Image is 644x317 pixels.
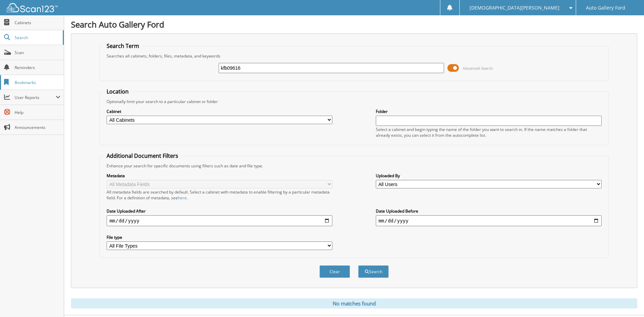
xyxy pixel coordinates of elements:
label: Uploaded By [376,173,602,179]
span: Announcements [15,124,60,130]
img: scan123-logo-white.svg [7,3,58,12]
span: Search [15,35,59,40]
div: Searches all cabinets, folders, files, metadata, and keywords [103,53,605,59]
div: No matches found [71,298,637,308]
input: start [107,215,332,226]
span: Bookmarks [15,80,60,85]
h1: Search Auto Gallery Ford [71,19,637,30]
span: Scan [15,50,60,55]
span: [DEMOGRAPHIC_DATA][PERSON_NAME] [470,6,559,10]
label: Metadata [107,173,332,179]
label: Folder [376,109,602,114]
button: Search [358,265,389,278]
span: Advanced Search [463,66,493,71]
div: Optionally limit your search to a particular cabinet or folder [103,99,605,104]
span: Help [15,110,60,115]
legend: Additional Document Filters [103,152,182,160]
span: Cabinets [15,20,60,26]
iframe: Chat Widget [610,284,644,317]
label: Cabinet [107,109,332,114]
label: Date Uploaded Before [376,208,602,214]
span: Reminders [15,65,60,70]
span: Auto Gallery Ford [586,6,625,10]
legend: Location [103,88,132,95]
label: File type [107,234,332,240]
input: end [376,215,602,226]
div: All metadata fields are searched by default. Select a cabinet with metadata to enable filtering b... [107,189,332,201]
legend: Search Term [103,42,143,50]
span: User Reports [15,95,56,100]
button: Clear [319,265,350,278]
div: Select a cabinet and begin typing the name of the folder you want to search in. If the name match... [376,127,602,138]
a: here [178,195,187,201]
div: Enhance your search for specific documents using filters such as date and file type. [103,163,605,169]
label: Date Uploaded After [107,208,332,214]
